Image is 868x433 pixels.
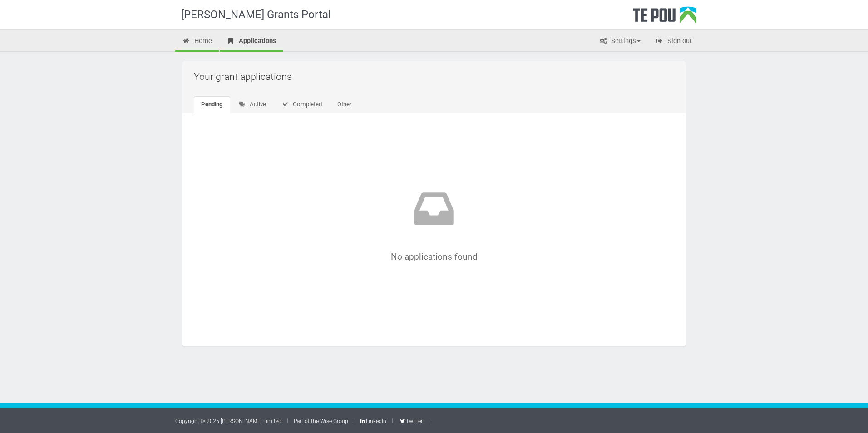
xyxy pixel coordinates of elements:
a: Active [231,96,273,113]
a: Part of the Wise Group [294,418,348,424]
a: Pending [194,96,230,113]
a: Copyright © 2025 [PERSON_NAME] Limited [175,418,281,424]
a: Settings [592,32,647,52]
h2: Your grant applications [194,66,679,87]
a: LinkedIn [359,418,386,424]
a: Applications [220,32,283,52]
a: Sign out [648,32,699,52]
div: Te Pou Logo [633,6,696,29]
a: Other [330,96,359,113]
div: No applications found [221,186,647,261]
a: Twitter [399,418,422,424]
a: Completed [274,96,329,113]
a: Home [175,32,219,52]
